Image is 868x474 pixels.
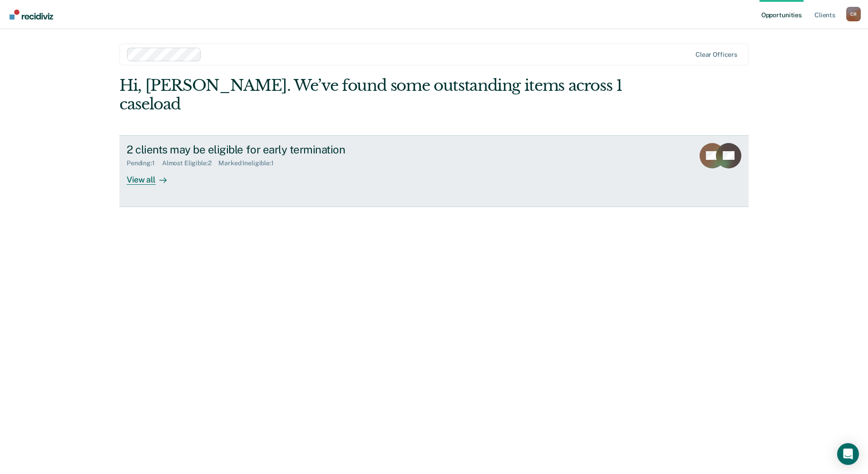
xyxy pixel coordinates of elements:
img: Recidiviz [10,10,53,20]
div: Almost Eligible : 2 [162,159,219,167]
div: View all [127,167,178,185]
div: Open Intercom Messenger [837,443,859,465]
div: 2 clients may be eligible for early termination [127,143,445,156]
a: 2 clients may be eligible for early terminationPending:1Almost Eligible:2Marked Ineligible:1View all [119,135,749,207]
div: Hi, [PERSON_NAME]. We’ve found some outstanding items across 1 caseload [119,76,623,114]
div: Pending : 1 [127,159,162,167]
div: C R [846,7,861,21]
div: Clear officers [695,51,737,59]
div: Marked Ineligible : 1 [218,159,281,167]
button: Profile dropdown button [846,7,861,21]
